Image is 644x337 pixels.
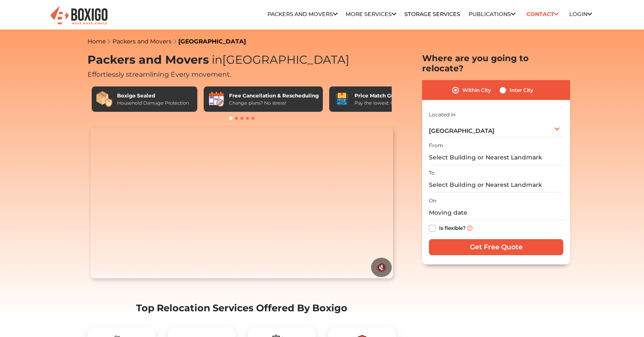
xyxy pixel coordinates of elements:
[429,197,437,205] label: On
[117,92,189,100] div: Boxigo Sealed
[49,5,109,26] img: Boxigo
[371,258,392,277] button: 🔇
[87,53,396,67] h1: Packers and Movers
[212,53,222,67] span: in
[178,38,246,45] a: [GEOGRAPHIC_DATA]
[429,239,563,255] input: Get Free Quote
[429,127,494,135] span: [GEOGRAPHIC_DATA]
[462,85,491,95] label: Within City
[469,11,516,17] a: Publications
[429,205,563,220] input: Moving date
[87,70,231,78] span: Effortlessly streamlining Every movement.
[208,91,225,108] img: Free Cancellation & Rescheduling
[346,11,396,17] a: More services
[209,53,349,67] span: [GEOGRAPHIC_DATA]
[229,100,319,107] div: Change plans? No stress!
[422,53,570,73] h2: Where are you going to relocate?
[429,150,563,165] input: Select Building or Nearest Landmark
[117,100,189,107] div: Household Damage Protection
[439,223,466,232] label: Is flexible?
[467,226,472,231] img: info
[267,11,338,17] a: Packers and Movers
[569,11,592,17] a: Login
[90,127,393,278] video: Your browser does not support the video tag.
[355,100,419,107] div: Pay the lowest. Guaranteed!
[87,302,396,314] h2: Top Relocation Services Offered By Boxigo
[96,91,113,108] img: Boxigo Sealed
[429,111,456,119] label: Located in
[112,38,172,45] a: Packers and Movers
[510,85,533,95] label: Inter City
[87,38,106,45] a: Home
[404,11,460,17] a: Storage Services
[429,142,443,149] label: From
[429,169,435,177] label: To
[333,91,350,108] img: Price Match Guarantee
[229,92,319,100] div: Free Cancellation & Rescheduling
[429,178,563,192] input: Select Building or Nearest Landmark
[524,8,561,21] a: Contact
[355,92,419,100] div: Price Match Guarantee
